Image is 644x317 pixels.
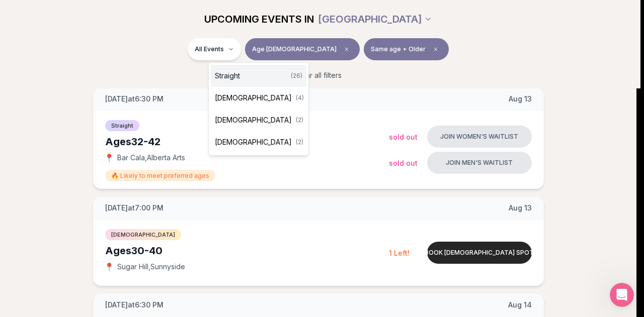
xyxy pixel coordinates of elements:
[296,116,303,124] span: ( 2 )
[215,115,292,125] span: [DEMOGRAPHIC_DATA]
[291,72,302,80] span: ( 26 )
[215,93,292,103] span: [DEMOGRAPHIC_DATA]
[215,71,240,81] span: Straight
[610,283,634,307] iframe: Intercom live chat
[215,137,292,147] span: [DEMOGRAPHIC_DATA]
[296,138,303,146] span: ( 2 )
[296,94,304,102] span: ( 4 )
